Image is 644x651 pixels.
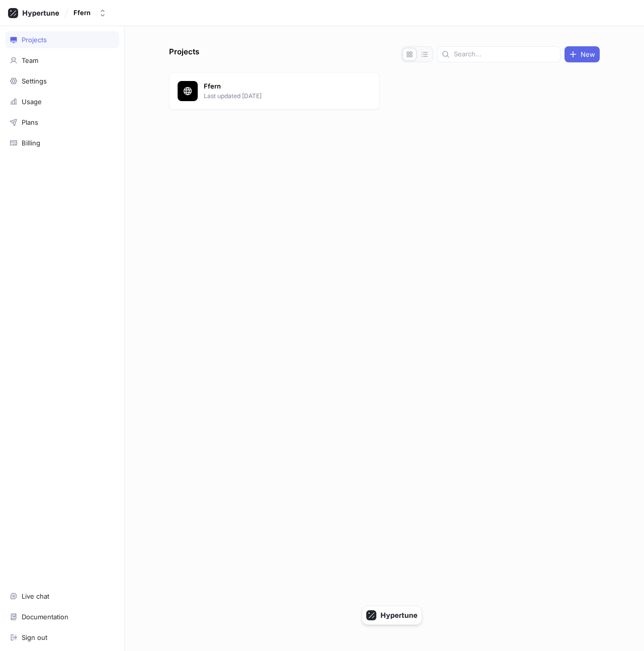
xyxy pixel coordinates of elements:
[5,72,119,90] a: Settings
[22,77,47,85] div: Settings
[5,134,119,151] a: Billing
[5,608,119,625] a: Documentation
[204,92,350,101] p: Last updated [DATE]
[204,82,350,92] p: Ffern
[22,98,42,106] div: Usage
[5,31,119,48] a: Projects
[22,139,40,147] div: Billing
[69,5,111,21] button: Ffern
[22,633,47,641] div: Sign out
[565,46,600,62] button: New
[22,56,38,64] div: Team
[5,93,119,110] a: Usage
[454,49,556,59] input: Search...
[73,9,91,17] div: Ffern
[169,46,199,62] p: Projects
[5,114,119,131] a: Plans
[22,592,49,600] div: Live chat
[22,613,68,621] div: Documentation
[581,51,595,57] span: New
[22,36,47,44] div: Projects
[22,118,38,126] div: Plans
[5,52,119,69] a: Team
